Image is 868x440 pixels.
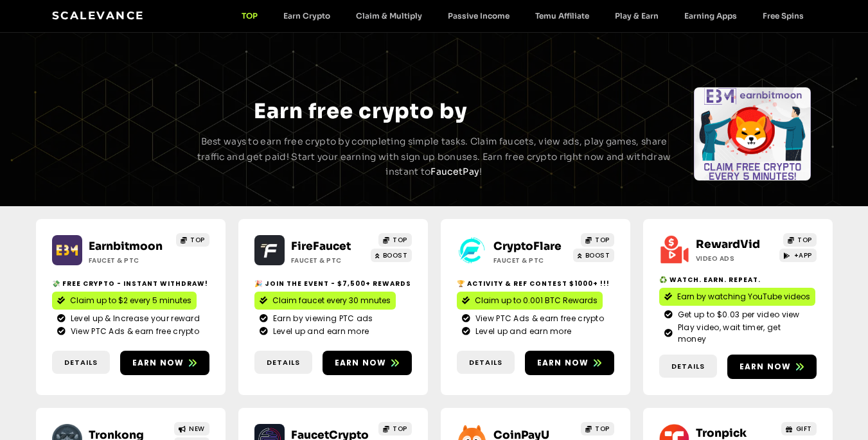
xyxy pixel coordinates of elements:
span: BOOST [585,251,610,260]
a: CryptoFlare [493,240,562,253]
span: TOP [595,424,610,434]
a: RewardVid [696,238,760,251]
span: View PTC Ads & earn free crypto [472,313,604,324]
span: Claim up to 0.001 BTC Rewards [475,295,598,306]
span: TOP [797,235,812,245]
a: Earn now [120,351,209,375]
span: Earn by viewing PTC ads [270,313,373,324]
a: Claim & Multiply [343,11,435,21]
a: TOP [378,422,412,436]
a: Earn now [525,351,614,375]
span: GIFT [796,424,812,434]
a: Details [659,355,717,378]
a: NEW [174,422,209,436]
span: NEW [189,424,205,434]
a: Claim up to 0.001 BTC Rewards [457,292,603,310]
a: Details [457,351,515,374]
a: BOOST [371,249,412,262]
h2: 🏆 Activity & ref contest $1000+ !!! [457,279,614,288]
a: Scalevance [52,9,145,22]
a: Play & Earn [602,11,671,21]
a: +APP [779,249,817,262]
span: Earn free crypto by [254,98,467,124]
a: Earnbitmoon [89,240,163,253]
span: +APP [794,251,812,260]
div: Slides [694,87,811,180]
a: TOP [581,422,614,436]
a: TOP [176,233,209,247]
a: Details [254,351,312,374]
a: TOP [229,11,270,21]
span: Claim up to $2 every 5 minutes [70,295,191,306]
span: TOP [393,235,407,245]
span: Level up & Increase your reward [67,313,200,324]
h2: Faucet & PTC [89,256,169,265]
span: Details [469,357,502,368]
a: Temu Affiliate [522,11,602,21]
a: Free Spins [750,11,817,21]
span: Earn now [132,357,184,369]
span: TOP [190,235,205,245]
span: BOOST [383,251,408,260]
p: Best ways to earn free crypto by completing simple tasks. Claim faucets, view ads, play games, sh... [195,134,673,180]
span: TOP [595,235,610,245]
h2: ♻️ Watch. Earn. Repeat. [659,275,817,285]
span: Level up and earn more [270,326,369,337]
span: Earn by watching YouTube videos [677,291,810,303]
a: Earn now [323,351,412,375]
a: Earn by watching YouTube videos [659,288,815,306]
div: Slides [57,87,173,180]
a: Tronpick [696,427,747,440]
a: GIFT [781,422,817,436]
a: Details [52,351,110,374]
a: TOP [783,233,817,247]
a: FireFaucet [291,240,351,253]
span: Claim faucet every 30 mnutes [272,295,391,306]
nav: Menu [229,11,817,21]
span: Get up to $0.03 per video view [675,309,800,321]
span: View PTC Ads & earn free crypto [67,326,199,337]
a: Claim faucet every 30 mnutes [254,292,396,310]
h2: Faucet & PTC [291,256,371,265]
a: Earning Apps [671,11,750,21]
span: Earn now [740,361,792,373]
h2: Faucet & PTC [493,256,574,265]
span: TOP [393,424,407,434]
span: Earn now [335,357,387,369]
a: Passive Income [435,11,522,21]
span: Details [64,357,98,368]
span: Details [671,361,705,372]
a: Earn Crypto [270,11,343,21]
span: Level up and earn more [472,326,572,337]
a: Earn now [727,355,817,379]
h2: 💸 Free crypto - Instant withdraw! [52,279,209,288]
span: Details [267,357,300,368]
span: Play video, wait timer, get money [675,322,811,345]
a: Claim up to $2 every 5 minutes [52,292,197,310]
a: TOP [581,233,614,247]
a: TOP [378,233,412,247]
h2: 🎉 Join the event - $7,500+ Rewards [254,279,412,288]
a: FaucetPay [430,166,479,177]
h2: Video ads [696,254,776,263]
span: Earn now [537,357,589,369]
a: BOOST [573,249,614,262]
